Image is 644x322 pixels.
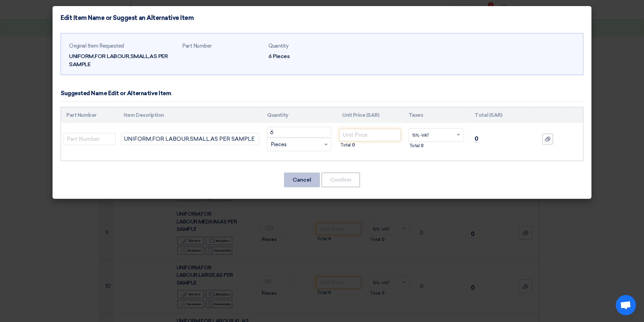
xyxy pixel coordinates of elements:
ng-select: VAT [409,128,464,142]
div: Original Item Requested [69,42,177,50]
div: Quantity [268,42,349,50]
div: 6 Pieces [268,52,349,60]
span: 0 [475,135,478,142]
div: Suggested Name Edit or Alternative Item [61,89,171,98]
th: Quantity [262,107,337,123]
div: Part Number [182,42,263,50]
th: Total (SAR) [469,107,530,123]
h4: Edit Item Name or Suggest an Alternative Item [61,14,194,22]
span: Total [340,142,351,149]
input: Unit Price [340,129,400,141]
span: Pieces [271,141,287,149]
button: Cancel [284,172,320,187]
button: Confirm [321,172,360,187]
input: Part Number [64,133,116,145]
div: UNIFORM,FOR LABOUR,SMALL,AS PER SAMPLE [69,52,177,69]
input: Add Item Description [121,133,259,145]
input: RFQ_STEP1.ITEMS.2.AMOUNT_TITLE [267,127,331,138]
span: 0 [421,142,424,149]
th: Part Number [61,107,118,123]
a: Open chat [616,295,636,315]
th: Item Description [118,107,262,123]
th: Unit Price (SAR) [337,107,403,123]
th: Taxes [403,107,470,123]
span: Total [409,142,420,149]
span: 0 [352,142,355,149]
